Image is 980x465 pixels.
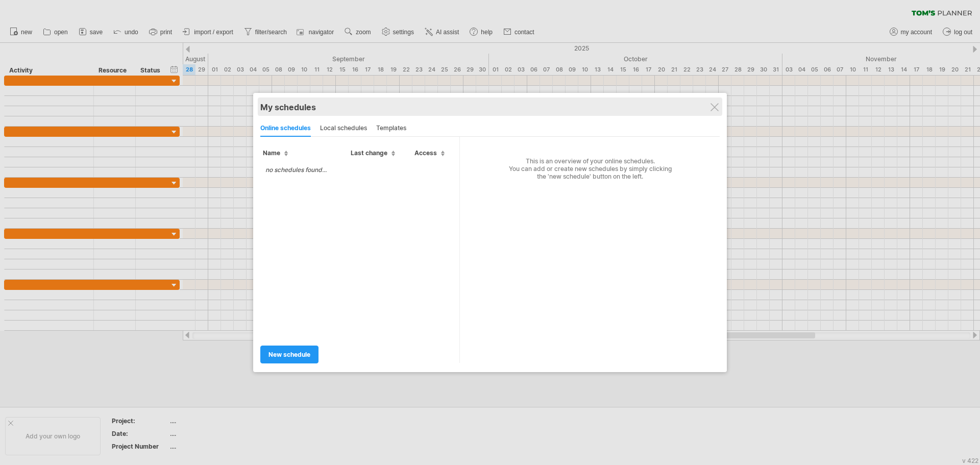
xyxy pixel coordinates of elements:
[263,149,288,157] span: Name
[351,149,395,157] span: Last change
[320,120,367,137] div: local schedules
[260,102,720,112] div: My schedules
[260,120,311,137] div: online schedules
[260,346,318,363] a: new schedule
[460,137,713,180] div: This is an overview of your online schedules. You can add or create new schedules by simply click...
[376,120,406,137] div: templates
[260,161,332,179] td: no schedules found...
[268,351,310,358] span: new schedule
[414,149,445,157] span: Access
